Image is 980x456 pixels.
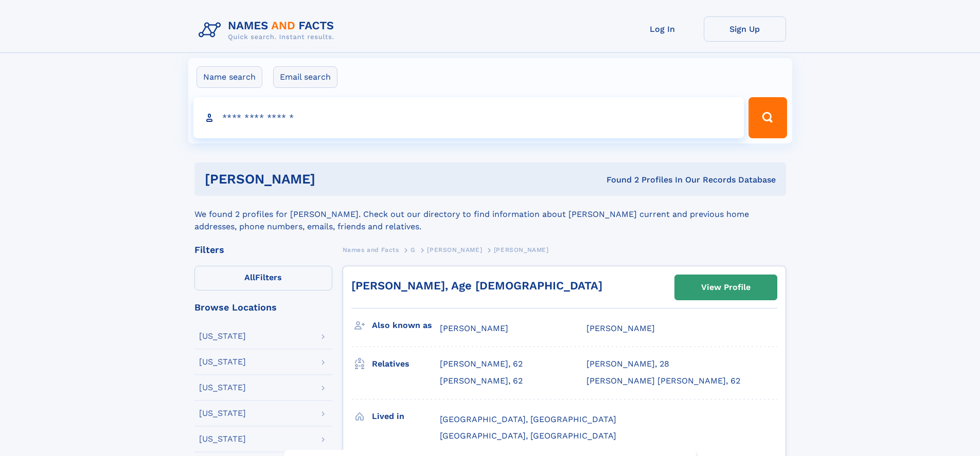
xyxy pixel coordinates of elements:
[199,409,246,417] div: [US_STATE]
[343,243,399,256] a: Names and Facts
[749,97,787,138] button: Search Button
[675,275,777,300] a: View Profile
[205,173,461,186] h1: [PERSON_NAME]
[199,384,246,392] div: [US_STATE]
[193,97,744,138] input: search input
[440,431,616,441] span: [GEOGRAPHIC_DATA], [GEOGRAPHIC_DATA]
[440,358,523,370] a: [PERSON_NAME], 62
[621,16,704,42] a: Log In
[372,408,440,425] h3: Lived in
[199,332,246,340] div: [US_STATE]
[440,375,523,387] a: [PERSON_NAME], 62
[194,245,332,254] div: Filters
[194,303,332,312] div: Browse Locations
[586,358,669,370] a: [PERSON_NAME], 28
[372,355,440,373] h3: Relatives
[199,358,246,366] div: [US_STATE]
[427,243,482,256] a: [PERSON_NAME]
[427,246,482,253] span: [PERSON_NAME]
[411,246,416,253] span: G
[411,243,416,256] a: G
[704,16,786,42] a: Sign Up
[273,66,337,88] label: Email search
[372,317,440,334] h3: Also known as
[194,196,786,233] div: We found 2 profiles for [PERSON_NAME]. Check out our directory to find information about [PERSON_...
[351,279,602,292] a: [PERSON_NAME], Age [DEMOGRAPHIC_DATA]
[586,375,740,387] a: [PERSON_NAME] [PERSON_NAME], 62
[461,174,776,186] div: Found 2 Profiles In Our Records Database
[244,272,255,282] span: All
[440,323,508,333] span: [PERSON_NAME]
[194,266,332,290] label: Filters
[194,16,343,44] img: Logo Names and Facts
[494,246,549,253] span: [PERSON_NAME]
[586,323,655,333] span: [PERSON_NAME]
[199,435,246,443] div: [US_STATE]
[197,66,262,88] label: Name search
[440,414,616,424] span: [GEOGRAPHIC_DATA], [GEOGRAPHIC_DATA]
[701,276,751,299] div: View Profile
